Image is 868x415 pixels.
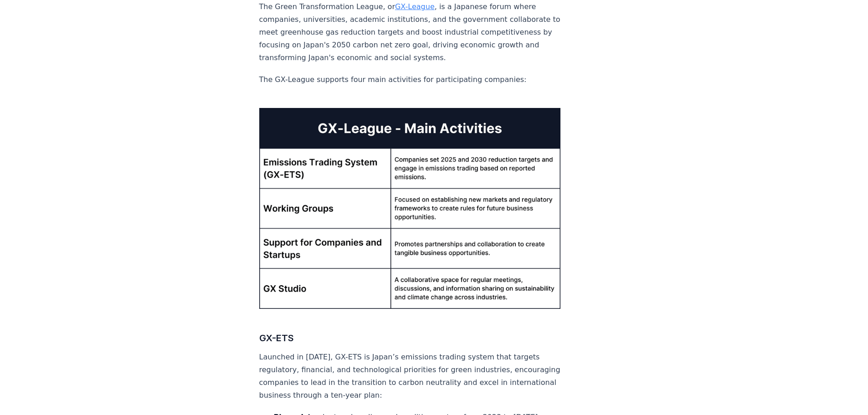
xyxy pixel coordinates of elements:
p: The Green Transformation League, or , is a Japanese forum where companies, universities, academic... [259,0,561,64]
img: blog post image [259,108,561,309]
h3: GX-ETS [259,331,561,345]
p: The GX-League supports four main activities for participating companies: [259,73,561,86]
p: Launched in [DATE], GX-ETS is Japan’s emissions trading system that targets regulatory, financial... [259,351,561,402]
a: GX-League [395,2,435,11]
